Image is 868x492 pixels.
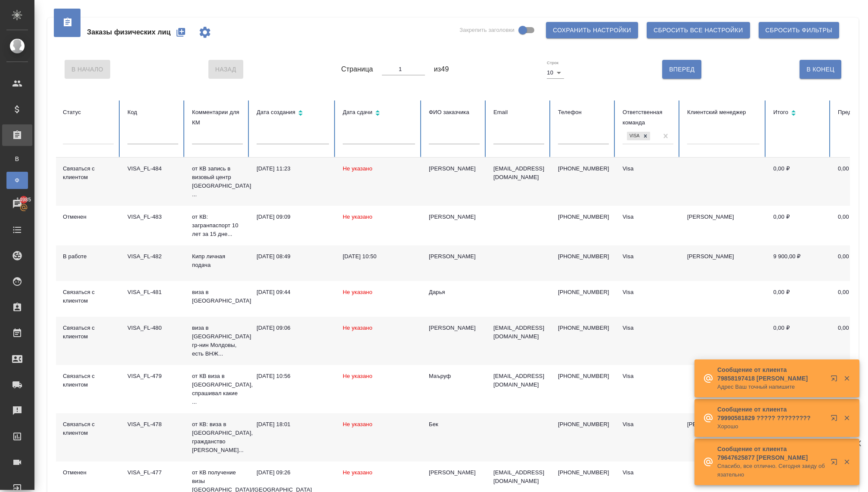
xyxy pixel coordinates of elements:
[766,206,831,245] td: 0,00 ₽
[623,420,673,429] div: Visa
[623,468,673,477] div: Visa
[343,165,372,172] span: Не указано
[11,195,36,204] span: 14985
[63,372,114,389] div: Связаться с клиентом
[825,453,846,474] button: Открыть в новой вкладке
[680,206,766,245] td: [PERSON_NAME]
[766,281,831,317] td: 0,00 ₽
[558,213,609,221] p: [PHONE_NUMBER]
[257,252,329,261] div: [DATE] 08:49
[192,252,243,269] p: Кипр личная подача
[680,245,766,281] td: [PERSON_NAME]
[623,107,673,128] div: Ответственная команда
[623,213,673,221] div: Visa
[717,445,825,462] p: Сообщение от клиента 79647625877 [PERSON_NAME]
[343,214,372,220] span: Не указано
[493,164,544,182] p: [EMAIL_ADDRESS][DOMAIN_NAME]
[257,213,329,221] div: [DATE] 09:09
[127,213,178,221] div: VISA_FL-483
[192,288,243,305] p: виза в [GEOGRAPHIC_DATA]
[170,22,191,43] button: Создать
[493,324,544,341] p: [EMAIL_ADDRESS][DOMAIN_NAME]
[257,107,329,120] div: Сортировка
[127,164,178,173] div: VISA_FL-484
[127,324,178,332] div: VISA_FL-480
[623,324,673,332] div: Visa
[773,107,824,120] div: Сортировка
[623,288,673,297] div: Visa
[766,25,832,36] span: Сбросить фильтры
[680,413,766,461] td: [PERSON_NAME]
[558,164,609,173] p: [PHONE_NUMBER]
[343,252,415,261] div: [DATE] 10:50
[343,289,372,295] span: Не указано
[63,420,114,437] div: Связаться с клиентом
[63,324,114,341] div: Связаться с клиентом
[838,414,856,422] button: Закрыть
[429,213,480,221] div: [PERSON_NAME]
[766,245,831,281] td: 9 900,00 ₽
[257,164,329,173] div: [DATE] 11:23
[257,324,329,332] div: [DATE] 09:06
[429,252,480,261] div: [PERSON_NAME]
[63,213,114,221] div: Отменен
[806,64,834,75] span: В Конец
[429,107,480,118] div: ФИО заказчика
[493,468,544,486] p: [EMAIL_ADDRESS][DOMAIN_NAME]
[623,252,673,261] div: Visa
[429,164,480,173] div: [PERSON_NAME]
[429,468,480,477] div: [PERSON_NAME]
[257,468,329,477] div: [DATE] 09:26
[63,468,114,477] div: Отменен
[257,420,329,429] div: [DATE] 18:01
[343,325,372,331] span: Не указано
[627,132,641,141] div: Visa
[687,107,759,118] div: Клиентский менеджер
[825,370,846,390] button: Открыть в новой вкладке
[825,409,846,430] button: Открыть в новой вкладке
[11,176,24,185] span: Ф
[343,107,415,120] div: Сортировка
[717,383,825,391] p: Адрес Ваш точный напишите
[63,288,114,305] div: Связаться с клиентом
[766,158,831,206] td: 0,00 ₽
[87,27,170,37] span: Заказы физических лиц
[192,164,243,199] p: от КВ запись в визовый центр [GEOGRAPHIC_DATA] ...
[127,468,178,477] div: VISA_FL-477
[429,288,480,297] div: Дарья
[662,60,701,79] button: Вперед
[63,107,114,118] div: Статус
[343,373,372,379] span: Не указано
[717,422,825,431] p: Хорошо
[558,288,609,297] p: [PHONE_NUMBER]
[558,468,609,477] p: [PHONE_NUMBER]
[553,25,631,36] span: Сохранить настройки
[759,22,839,38] button: Сбросить фильтры
[717,405,825,422] p: Сообщение от клиента 79990581829 ????? ?????????
[341,64,373,74] span: Страница
[192,324,243,358] p: виза в [GEOGRAPHIC_DATA] гр-нин Молдовы, есть ВНЖ...
[654,25,743,36] span: Сбросить все настройки
[647,22,750,38] button: Сбросить все настройки
[6,150,28,167] a: В
[2,193,32,215] a: 14985
[493,107,544,118] div: Email
[547,61,558,65] label: Строк
[192,372,243,406] p: от КВ виза в [GEOGRAPHIC_DATA], спрашивал какие ...
[429,372,480,381] div: Маъруф
[127,420,178,429] div: VISA_FL-478
[558,420,609,429] p: [PHONE_NUMBER]
[192,420,243,455] p: от КВ: виза в [GEOGRAPHIC_DATA], гражданство [PERSON_NAME]...
[127,252,178,261] div: VISA_FL-482
[558,372,609,381] p: [PHONE_NUMBER]
[11,155,24,163] span: В
[127,288,178,297] div: VISA_FL-481
[493,372,544,389] p: [EMAIL_ADDRESS][DOMAIN_NAME]
[257,372,329,381] div: [DATE] 10:56
[558,252,609,261] p: [PHONE_NUMBER]
[63,252,114,261] div: В работе
[558,324,609,332] p: [PHONE_NUMBER]
[623,164,673,173] div: Visa
[63,164,114,182] div: Связаться с клиентом
[434,64,449,74] span: из 49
